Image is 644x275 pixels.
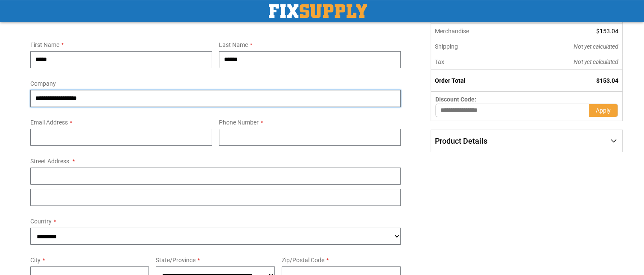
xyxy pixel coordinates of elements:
[30,41,59,48] span: First Name
[589,104,618,117] button: Apply
[435,96,476,103] span: Discount Code:
[30,158,69,165] span: Street Address
[269,4,367,18] img: Fix Industrial Supply
[431,54,516,70] th: Tax
[282,257,324,263] span: Zip/Postal Code
[596,77,618,84] span: $153.04
[30,119,68,126] span: Email Address
[574,58,618,65] span: Not yet calculated
[219,41,248,48] span: Last Name
[596,107,611,114] span: Apply
[431,23,516,39] th: Merchandise
[30,257,41,263] span: City
[435,136,487,145] span: Product Details
[435,77,466,84] strong: Order Total
[219,119,259,126] span: Phone Number
[574,43,618,50] span: Not yet calculated
[596,28,618,35] span: $153.04
[30,218,52,225] span: Country
[269,4,367,18] a: store logo
[156,257,195,263] span: State/Province
[30,80,56,87] span: Company
[435,43,458,50] span: Shipping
